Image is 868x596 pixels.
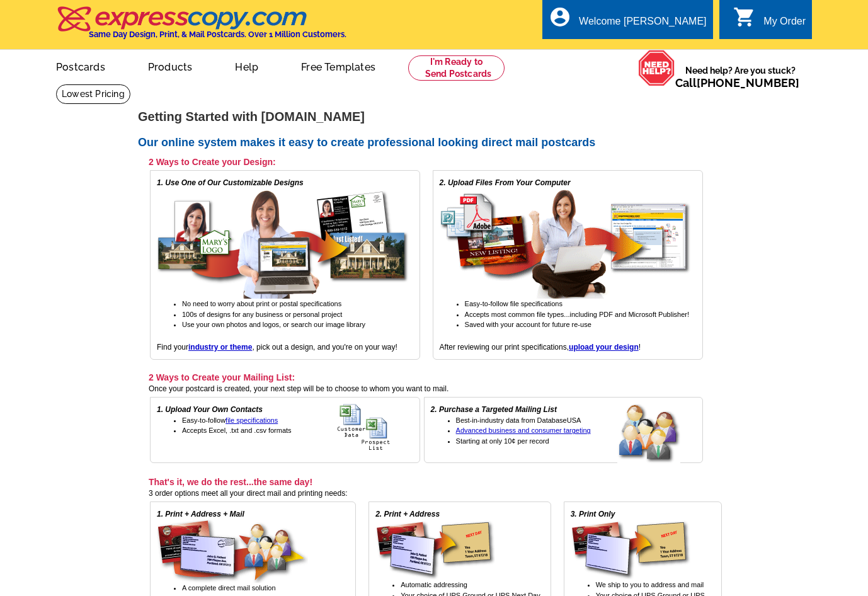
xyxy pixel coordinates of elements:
[337,404,413,451] img: upload your own address list for free
[571,510,615,519] em: 3. Print Only
[89,30,346,39] h4: Same Day Design, Print, & Mail Postcards. Over 1 Million Customers.
[182,584,276,592] span: A complete direct mail solution
[375,510,440,519] em: 2. Print + Address
[571,520,690,580] img: printing only
[157,178,304,187] em: 1. Use One of Our Customizable Designs
[149,489,348,498] span: 3 order options meet all your direct mail and printing needs:
[617,404,696,464] img: buy a targeted mailing list
[579,16,706,33] div: Welcome [PERSON_NAME]
[401,581,467,588] span: Automatic addressing
[182,300,341,307] span: No need to worry about print or postal specifications
[182,311,342,318] span: 100s of designs for any business or personal project
[465,321,591,328] span: Saved with your account for future re-use
[157,188,409,299] img: free online postcard designs
[456,427,591,434] a: Advanced business and consumer targeting
[638,50,675,86] img: help
[375,520,495,580] img: print & address service
[138,136,730,150] h2: Our online system makes it easy to create professional looking direct mail postcards
[182,427,292,434] span: Accepts Excel, .txt and .csv formats
[465,300,562,307] span: Easy-to-follow file specifications
[456,416,581,424] span: Best-in-industry data from DatabaseUSA
[596,581,704,588] span: We ship to you to address and mail
[675,76,799,89] span: Call
[157,520,308,583] img: direct mail service
[149,372,703,383] h3: 2 Ways to Create your Mailing List:
[440,343,641,352] span: After reviewing our print specifications, !
[182,321,365,328] span: Use your own photos and logos, or search our image library
[281,51,396,81] a: Free Templates
[56,15,346,39] a: Same Day Design, Print, & Mail Postcards. Over 1 Million Customers.
[149,384,448,393] span: Once your postcard is created, your next step will be to choose to whom you want to mail.
[128,51,213,81] a: Products
[549,6,571,28] i: account_circle
[138,110,730,123] h1: Getting Started with [DOMAIN_NAME]
[465,311,689,318] span: Accepts most common file types...including PDF and Microsoft Publisher!
[697,76,799,89] a: [PHONE_NUMBER]
[440,178,571,187] em: 2. Upload Files From Your Computer
[149,156,703,168] h3: 2 Ways to Create your Design:
[431,405,557,414] em: 2. Purchase a Targeted Mailing List
[149,476,722,488] h3: That's it, we do the rest...the same day!
[215,51,278,81] a: Help
[36,51,125,81] a: Postcards
[733,6,756,28] i: shopping_cart
[182,416,278,424] span: Easy-to-follow
[733,14,806,30] a: shopping_cart My Order
[157,405,263,414] em: 1. Upload Your Own Contacts
[569,343,639,352] a: upload your design
[226,416,278,424] a: file specifications
[675,64,806,89] span: Need help? Are you stuck?
[188,343,252,352] a: industry or theme
[157,343,397,352] span: Find your , pick out a design, and you're on your way!
[157,510,244,519] em: 1. Print + Address + Mail
[456,437,549,445] span: Starting at only 10¢ per record
[440,188,692,299] img: upload your own design for free
[763,16,806,33] div: My Order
